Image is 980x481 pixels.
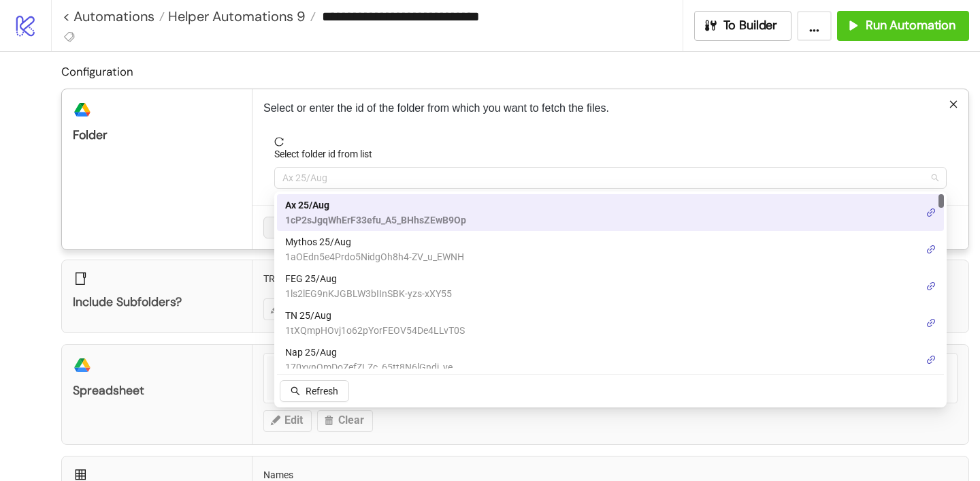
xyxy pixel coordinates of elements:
[285,271,452,286] span: FEG 25/Aug
[291,386,300,396] span: search
[285,360,453,375] span: 170xvnQmDoZefZLZc_65tt8N6lGndj_ye
[926,281,936,291] span: link
[926,352,936,367] a: link
[694,11,792,41] button: To Builder
[280,380,349,402] button: Refresh
[285,286,452,301] span: 1ls2lEG9nKJGBLW3bIInSBK-yzs-xXY55
[926,242,936,257] a: link
[285,213,466,228] span: 1cP2sJgqWhErF33efu_A5_BHhsZEwB9Op
[926,279,936,294] a: link
[285,249,464,264] span: 1aOEdn5e4Prdo5NidgOh8h4-ZV_u_EWNH
[277,194,944,231] div: Ax 25/Aug
[282,168,938,188] span: Ax 25/Aug
[277,341,944,378] div: Nap 25/Aug
[274,137,947,146] span: reload
[926,318,936,328] span: link
[306,386,338,397] span: Refresh
[926,245,936,254] span: link
[73,127,241,143] div: Folder
[277,231,944,268] div: Mythos 25/Aug
[797,11,832,41] button: ...
[274,146,381,161] label: Select folder id from list
[723,18,778,33] span: To Builder
[949,99,958,109] span: close
[926,208,936,217] span: link
[165,10,316,23] a: Helper Automations 9
[285,234,464,249] span: Mythos 25/Aug
[277,305,944,341] div: TN 25/Aug
[285,198,466,213] span: Ax 25/Aug
[866,18,955,33] span: Run Automation
[926,205,936,220] a: link
[263,100,958,117] p: Select or enter the id of the folder from which you want to fetch the files.
[61,63,969,80] h2: Configuration
[926,315,936,330] a: link
[277,268,944,305] div: FEG 25/Aug
[926,355,936,364] span: link
[63,10,165,23] a: < Automations
[263,217,314,238] button: Cancel
[285,345,453,360] span: Nap 25/Aug
[165,7,306,25] span: Helper Automations 9
[285,323,465,338] span: 1tXQmpHOvj1o62pYorFEOV54De4LLvT0S
[285,308,465,323] span: TN 25/Aug
[837,11,969,41] button: Run Automation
